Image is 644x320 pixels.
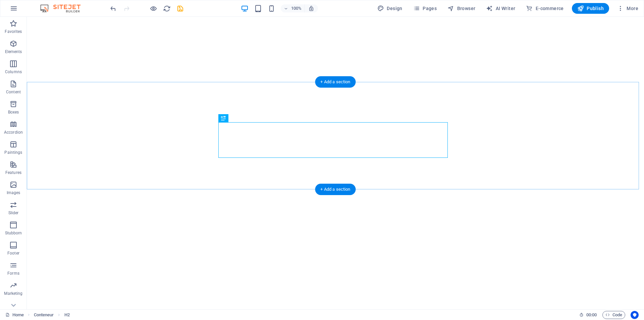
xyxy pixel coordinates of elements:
font: Images [7,190,20,195]
button: AI Writer [483,3,518,14]
font: Code [612,312,622,317]
font: Design [387,6,402,11]
font: 100% [291,6,302,11]
a: Click to cancel the selection. Double-click to open Pages. [5,311,24,319]
font: Slider [8,211,19,215]
font: Paintings [4,150,22,155]
font: AI Writer [496,6,516,11]
button: More [614,3,641,14]
font: Pages [423,6,437,11]
button: Code [602,311,625,319]
font: E-commerce [536,6,564,11]
i: Refresh the page [163,5,171,12]
font: Marketing [4,291,22,296]
font: Home [12,312,24,317]
font: Features [5,170,21,175]
font: 00:00 [586,312,597,317]
button: Design [375,3,405,14]
font: + Add a section [320,187,350,192]
button: E-commerce [523,3,566,14]
font: Columns [5,70,22,74]
font: Footer [7,251,19,256]
font: Elements [5,49,22,54]
button: undo [109,4,117,12]
font: Browser [457,6,476,11]
font: Favorites [5,29,22,34]
font: Content [6,90,21,94]
span: Cliquez pour sélectionner. Double-cliquez pour modifier. [64,311,70,319]
button: Usercentrics [631,311,639,319]
img: Editor Logo [39,4,89,12]
i: Save (Ctrl+S) [176,5,184,12]
font: Accordion [4,130,23,135]
font: Forms [7,271,19,276]
font: Boxes [8,110,19,115]
button: Click here to exit Preview mode and continue editing. [149,4,157,12]
button: Pages [411,3,439,14]
i: Annuler : Modifier le bouton (Ctrl+Z) [109,5,117,12]
button: Browser [445,3,478,14]
button: 100% [281,4,305,12]
font: Publish [587,6,604,11]
h6: Session duration [579,311,597,319]
font: Stubborn [5,231,22,235]
div: Design (Ctrl+Alt+Y) [375,3,405,14]
span: Cliquez pour sélectionner. Double-cliquez pour modifier. [34,311,54,319]
button: reload [163,4,171,12]
font: More [627,6,638,11]
font: + Add a section [320,79,350,84]
button: save [176,4,184,12]
nav: breadcrumb [34,311,70,319]
button: Publish [572,3,609,14]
